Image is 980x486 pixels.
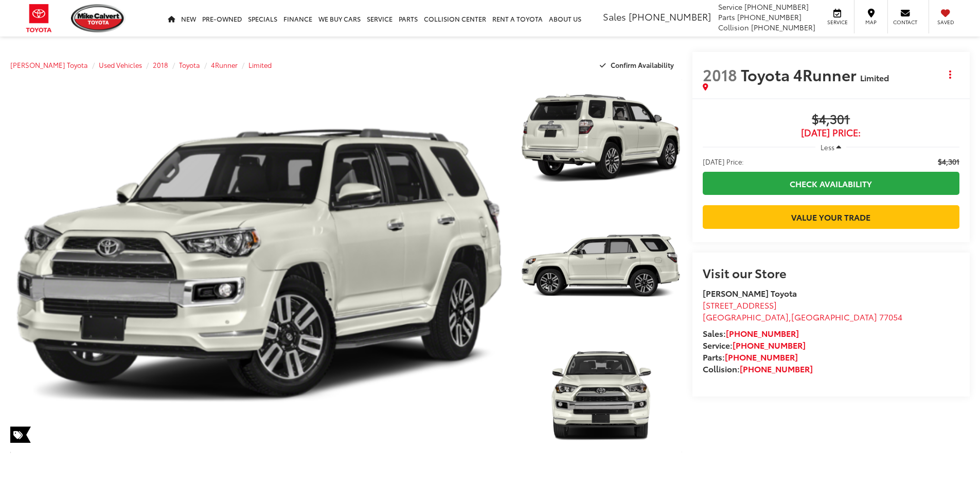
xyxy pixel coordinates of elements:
span: Contact [893,19,917,26]
img: Mike Calvert Toyota [71,4,126,32]
button: Actions [941,65,959,83]
span: Toyota 4Runner [741,63,860,85]
a: 2018 [153,60,168,69]
span: Service [826,19,849,26]
a: Value Your Trade [703,205,959,228]
a: Toyota [179,60,200,69]
h2: Visit our Store [703,266,959,279]
a: Used Vehicles [99,60,142,69]
a: [PHONE_NUMBER] [726,327,799,339]
span: Confirm Availability [611,60,674,69]
strong: Sales: [703,327,799,339]
button: Less [815,138,846,156]
a: [PHONE_NUMBER] [725,351,798,363]
a: Expand Photo 1 [520,78,682,200]
span: Saved [934,19,957,26]
span: Service [718,2,742,12]
span: [GEOGRAPHIC_DATA] [791,311,877,322]
a: Expand Photo 2 [520,205,682,327]
span: [PHONE_NUMBER] [629,10,711,23]
span: $4,301 [938,156,959,167]
span: [DATE] Price: [703,156,744,167]
span: [PHONE_NUMBER] [751,22,815,32]
strong: Parts: [703,351,798,363]
span: $4,301 [703,112,959,128]
strong: Service: [703,339,806,351]
span: Collision [718,22,749,32]
span: Special [10,426,31,443]
strong: Collision: [703,363,813,374]
span: , [703,311,902,322]
a: [PHONE_NUMBER] [733,339,806,351]
span: 2018 [703,63,737,85]
span: 77054 [879,311,902,322]
span: Less [821,142,834,152]
span: [PHONE_NUMBER] [744,2,809,12]
span: [GEOGRAPHIC_DATA] [703,311,789,322]
a: [STREET_ADDRESS] [GEOGRAPHIC_DATA],[GEOGRAPHIC_DATA] 77054 [703,299,902,322]
img: 2018 Toyota 4Runner Limited [518,204,683,328]
img: 2018 Toyota 4Runner Limited [518,331,683,456]
a: 4Runner [211,60,238,69]
span: dropdown dots [949,70,951,79]
img: 2018 Toyota 4Runner Limited [518,76,683,201]
span: [PHONE_NUMBER] [737,12,801,22]
a: [PHONE_NUMBER] [740,363,813,374]
a: [PERSON_NAME] Toyota [10,60,88,69]
button: Confirm Availability [594,56,682,74]
span: Limited [860,71,889,83]
a: Limited [248,60,272,69]
span: Parts [718,12,735,22]
a: Check Availability [703,172,959,195]
a: Expand Photo 3 [520,333,682,455]
a: Expand Photo 0 [10,78,508,454]
img: 2018 Toyota 4Runner Limited [5,76,513,456]
span: [STREET_ADDRESS] [703,299,777,311]
span: [DATE] Price: [703,128,959,138]
strong: [PERSON_NAME] Toyota [703,287,797,299]
span: Map [860,19,882,26]
span: Sales [603,10,626,23]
